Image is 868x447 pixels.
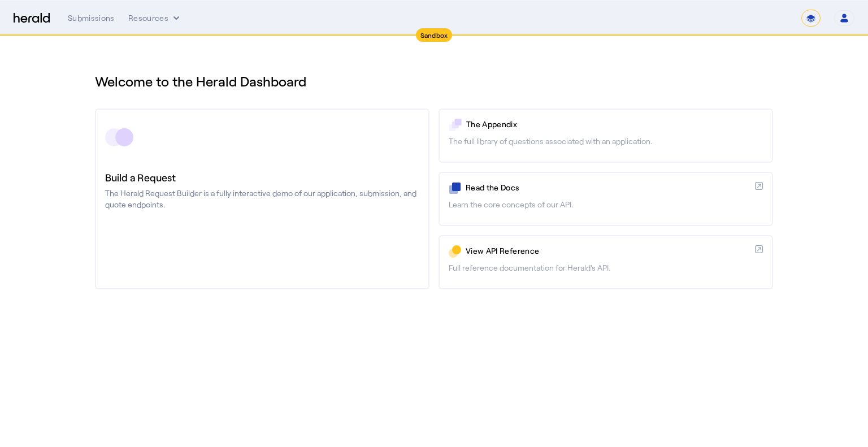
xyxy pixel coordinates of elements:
p: Full reference documentation for Herald's API. [449,262,763,274]
a: Read the DocsLearn the core concepts of our API. [439,172,773,226]
p: Read the Docs [466,182,750,193]
div: Submissions [68,12,115,24]
p: The full library of questions associated with an application. [449,136,763,147]
p: View API Reference [466,245,750,257]
img: Herald Logo [14,13,50,24]
div: Sandbox [416,28,453,42]
a: View API ReferenceFull reference documentation for Herald's API. [439,235,773,289]
a: Build a RequestThe Herald Request Builder is a fully interactive demo of our application, submiss... [95,109,429,289]
button: Resources dropdown menu [128,12,182,24]
p: The Appendix [466,119,763,130]
h1: Welcome to the Herald Dashboard [95,72,773,90]
p: The Herald Request Builder is a fully interactive demo of our application, submission, and quote ... [105,188,419,210]
a: The AppendixThe full library of questions associated with an application. [439,109,773,163]
p: Learn the core concepts of our API. [449,199,763,210]
h3: Build a Request [105,170,419,185]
